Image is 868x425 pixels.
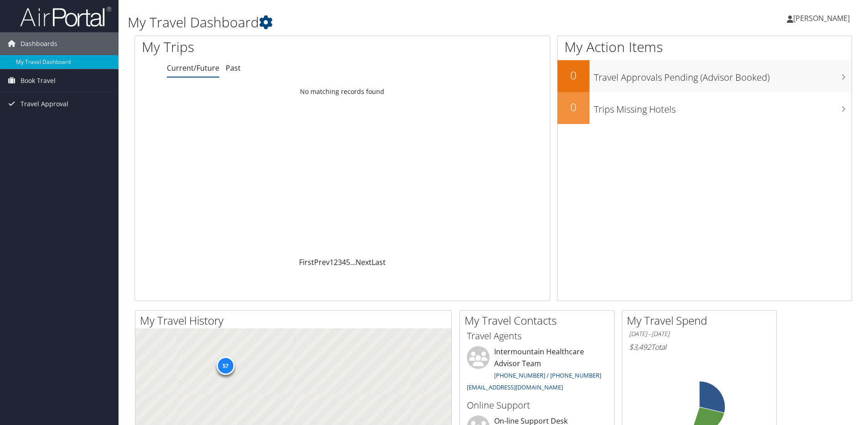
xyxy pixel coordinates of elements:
a: 2 [334,257,338,267]
a: Last [372,257,386,267]
div: 57 [216,357,234,375]
a: [EMAIL_ADDRESS][DOMAIN_NAME] [467,383,563,391]
a: 1 [330,257,334,267]
a: Past [226,63,241,73]
li: Intermountain Healthcare Advisor Team [462,346,612,395]
a: 5 [346,257,350,267]
a: Next [356,257,372,267]
h1: My Travel Dashboard [128,13,615,32]
span: [PERSON_NAME] [793,13,850,23]
a: 4 [342,257,346,267]
span: Dashboards [21,32,57,55]
h2: 0 [558,67,589,83]
a: 3 [338,257,342,267]
span: Book Travel [21,69,56,92]
h2: My Travel History [140,313,451,328]
a: First [299,257,314,267]
a: 0Travel Approvals Pending (Advisor Booked) [558,60,852,92]
h2: My Travel Contacts [465,313,614,328]
h3: Travel Approvals Pending (Advisor Booked) [594,67,852,84]
span: Travel Approval [21,93,68,115]
h6: Total [629,342,770,352]
a: Prev [314,257,330,267]
h1: My Trips [142,37,370,57]
h3: Online Support [467,399,607,412]
h2: 0 [558,99,589,115]
a: [PHONE_NUMBER] / [PHONE_NUMBER] [494,371,601,379]
h1: My Action Items [558,37,852,57]
a: [PERSON_NAME] [787,5,859,32]
h3: Travel Agents [467,330,607,342]
span: … [350,257,356,267]
img: airportal-logo.png [20,6,111,27]
h6: [DATE] - [DATE] [629,330,770,338]
h2: My Travel Spend [627,313,776,328]
a: Current/Future [167,63,219,73]
h3: Trips Missing Hotels [594,98,852,116]
a: 0Trips Missing Hotels [558,92,852,124]
td: No matching records found [135,83,550,100]
span: $3,492 [629,342,651,352]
